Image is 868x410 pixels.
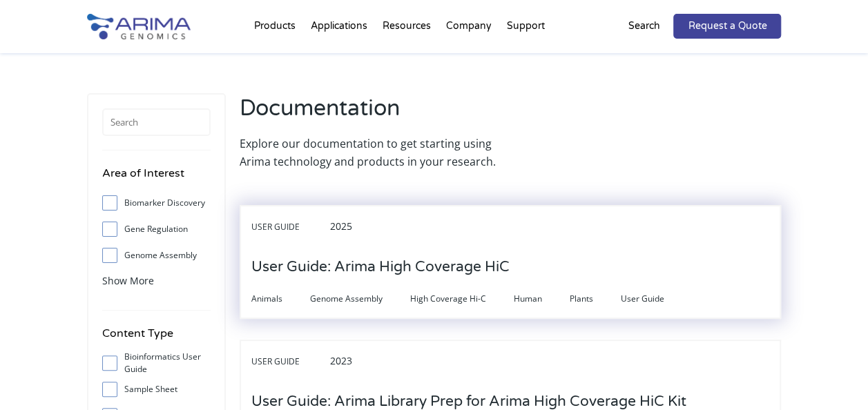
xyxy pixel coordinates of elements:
[251,353,327,370] span: User Guide
[102,219,211,240] label: Gene Regulation
[102,245,211,266] label: Genome Assembly
[87,14,191,39] img: Arima-Genomics-logo
[673,14,781,39] a: Request a Quote
[514,291,570,307] span: Human
[330,219,352,233] span: 2025
[240,93,503,135] h2: Documentation
[102,108,211,136] input: Search
[251,394,686,409] a: User Guide: Arima Library Prep for Arima High Coverage HiC Kit
[251,291,310,307] span: Animals
[102,274,154,287] span: Show More
[102,164,211,193] h4: Area of Interest
[628,17,659,35] p: Search
[251,260,510,275] a: User Guide: Arima High Coverage HiC
[102,379,211,400] label: Sample Sheet
[102,193,211,213] label: Biomarker Discovery
[102,324,211,353] h4: Content Type
[240,135,503,170] p: Explore our documentation to get starting using Arima technology and products in your research.
[310,291,410,307] span: Genome Assembly
[251,246,510,289] h3: User Guide: Arima High Coverage HiC
[251,219,327,235] span: User Guide
[410,291,514,307] span: High Coverage Hi-C
[621,291,692,307] span: User Guide
[330,354,352,367] span: 2023
[570,291,621,307] span: Plants
[102,353,211,373] label: Bioinformatics User Guide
